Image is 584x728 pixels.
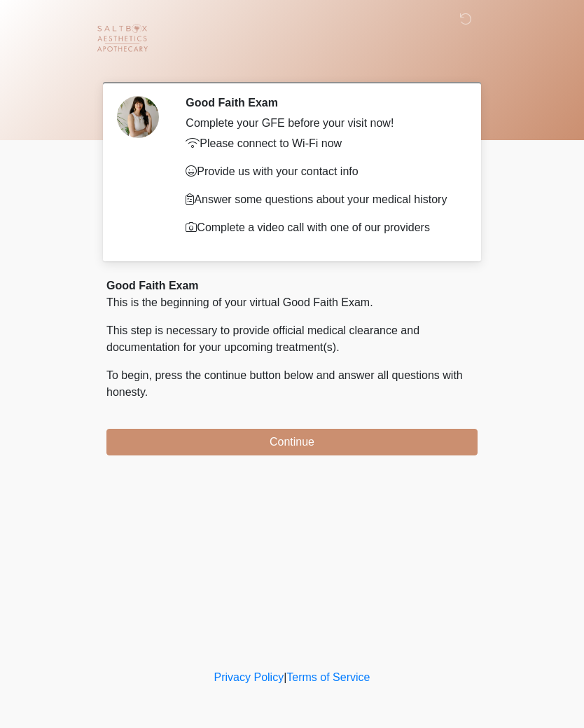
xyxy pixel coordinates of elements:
p: Answer some questions about your medical history [186,191,457,208]
p: This is the beginning of your virtual Good Faith Exam. [106,294,478,311]
div: Good Faith Exam [106,277,478,294]
div: Complete your GFE before your visit now! [186,115,457,132]
p: Please connect to Wi-Fi now [186,135,457,152]
h2: Good Faith Exam [186,96,457,109]
p: Provide us with your contact info [186,163,457,180]
button: Continue [106,429,478,455]
p: Complete a video call with one of our providers [186,219,457,236]
a: Privacy Policy [214,671,284,683]
img: Saltbox Aesthetics Logo [92,11,152,70]
p: To begin, press the continue button below and answer all questions with honesty. [106,367,478,401]
p: This step is necessary to provide official medical clearance and documentation for your upcoming ... [106,322,478,356]
img: Agent Avatar [117,96,159,138]
a: Terms of Service [286,671,370,683]
a: | [284,671,286,683]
